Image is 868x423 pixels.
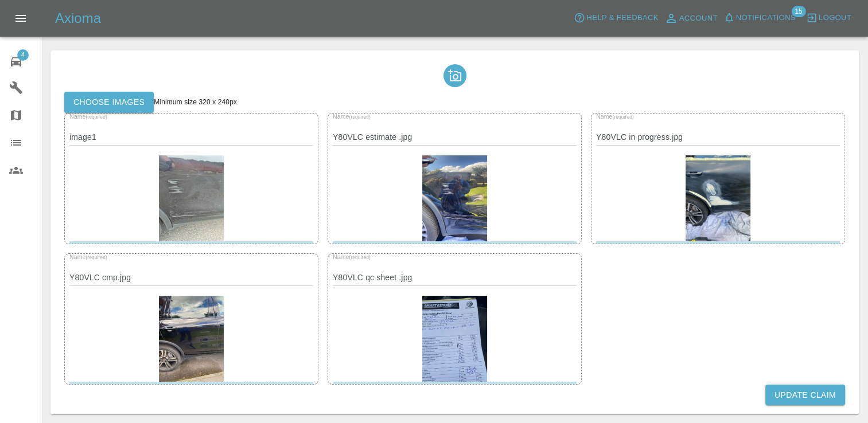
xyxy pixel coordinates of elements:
a: Account [661,9,721,28]
span: Name [69,253,107,260]
span: Account [679,12,718,25]
span: Name [69,113,107,120]
span: Name [333,253,371,260]
small: (required) [85,114,107,119]
h5: Axioma [55,9,101,28]
label: Choose images [64,92,154,113]
span: 15 [791,6,805,17]
button: Logout [803,9,854,27]
small: (required) [349,254,370,260]
small: (required) [349,114,370,119]
span: Name [333,113,371,120]
button: Update Claim [765,385,845,406]
small: (required) [612,114,633,119]
span: Help & Feedback [586,11,658,25]
button: Help & Feedback [571,9,661,27]
span: Logout [819,11,851,25]
button: Open drawer [7,5,34,32]
button: Notifications [721,9,799,27]
span: Notifications [736,11,796,25]
span: Name [596,113,634,120]
span: 4 [17,49,29,61]
small: (required) [85,254,107,260]
span: Minimum size 320 x 240px [154,98,237,106]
